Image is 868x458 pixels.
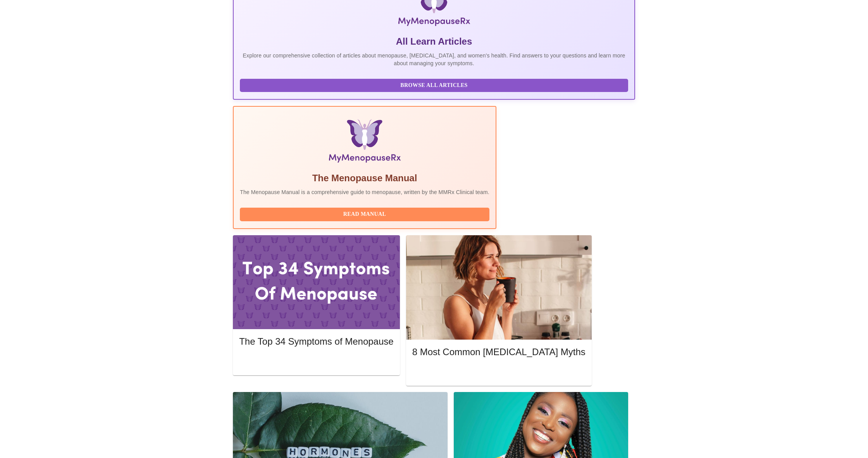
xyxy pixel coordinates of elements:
[240,79,628,92] button: Browse All Articles
[412,366,586,379] button: Read More
[239,335,393,348] h5: The Top 34 Symptoms of Menopause
[240,172,489,184] h5: The Menopause Manual
[239,357,395,364] a: Read More
[412,346,586,358] h5: 8 Most Common [MEDICAL_DATA] Myths
[240,188,489,196] p: The Menopause Manual is a comprehensive guide to menopause, written by the MMRx Clinical team.
[247,357,386,366] span: Read More
[239,355,393,368] button: Read More
[248,210,482,219] span: Read Manual
[240,35,628,48] h5: All Learn Articles
[240,210,491,217] a: Read Manual
[240,208,489,221] button: Read Manual
[248,81,620,90] span: Browse All Articles
[420,368,578,377] span: Read More
[279,119,449,166] img: Menopause Manual
[240,82,630,88] a: Browse All Articles
[240,52,628,67] p: Explore our comprehensive collection of articles about menopause, [MEDICAL_DATA], and women's hea...
[412,368,587,375] a: Read More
